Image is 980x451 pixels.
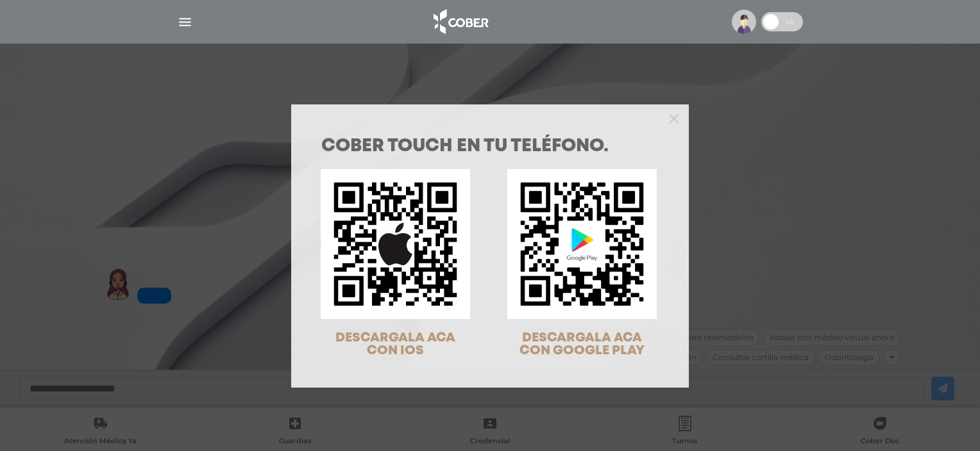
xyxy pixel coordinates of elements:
[507,169,657,318] img: qr-code
[321,138,659,156] h1: COBER TOUCH en tu teléfono.
[520,332,645,357] span: DESCARGALA ACA CON GOOGLE PLAY
[669,112,679,124] button: Close
[335,332,455,357] span: DESCARGALA ACA CON IOS
[321,169,470,318] img: qr-code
